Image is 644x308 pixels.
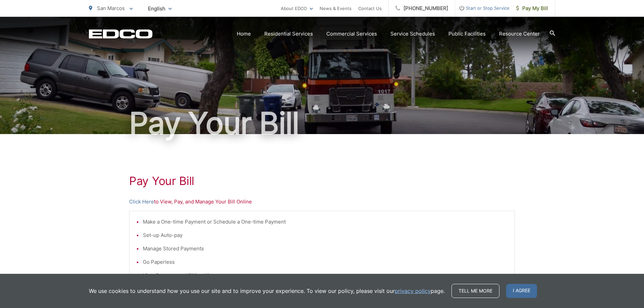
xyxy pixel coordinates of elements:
[143,258,508,266] li: Go Paperless
[516,4,548,12] span: Pay My Bill
[143,231,508,239] li: Set-up Auto-pay
[89,107,555,140] h1: Pay Your Bill
[89,29,153,39] a: EDCD logo. Return to the homepage.
[320,4,352,12] a: News & Events
[237,30,251,38] a: Home
[264,30,313,38] a: Residential Services
[89,287,445,295] p: We use cookies to understand how you use our site and to improve your experience. To view our pol...
[506,284,537,298] span: I agree
[129,198,515,206] p: to View, Pay, and Manage Your Bill Online
[129,174,515,188] h1: Pay Your Bill
[448,30,486,38] a: Public Facilities
[143,218,508,226] li: Make a One-time Payment or Schedule a One-time Payment
[499,30,540,38] a: Resource Center
[390,30,435,38] a: Service Schedules
[395,287,431,295] a: privacy policy
[143,3,177,14] span: English
[97,5,125,11] span: San Marcos
[281,4,313,12] a: About EDCO
[326,30,377,38] a: Commercial Services
[451,284,499,298] a: Tell me more
[143,271,508,280] li: View Payment and Billing History
[129,198,154,206] a: Click Here
[143,245,508,253] li: Manage Stored Payments
[358,4,382,12] a: Contact Us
